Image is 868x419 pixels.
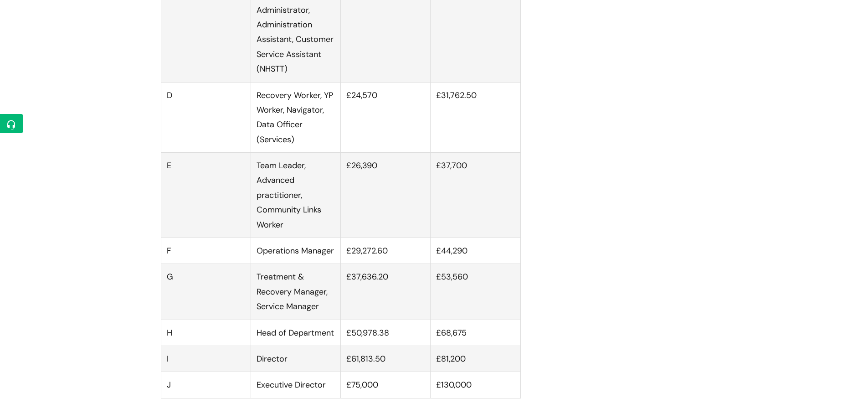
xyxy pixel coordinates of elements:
[161,320,251,346] td: H
[161,264,251,320] td: G
[161,372,251,398] td: J
[431,372,520,398] td: £130,000
[431,264,520,320] td: £53,560
[161,153,251,238] td: E
[341,264,431,320] td: £37,636.20
[251,346,340,372] td: Director
[161,238,251,264] td: F
[251,82,340,153] td: Recovery Worker, YP Worker, Navigator, Data Officer (Services)
[431,346,520,372] td: £81,200
[341,320,431,346] td: £50,978.38
[251,320,340,346] td: Head of Department
[251,238,340,264] td: Operations Manager
[431,238,520,264] td: £44,290
[341,372,431,398] td: £75,000
[161,346,251,372] td: I
[161,82,251,153] td: D
[251,372,340,398] td: Executive Director
[251,153,340,238] td: Team Leader, Advanced practitioner, Community Links Worker
[431,153,520,238] td: £37,700
[341,82,431,153] td: £24,570
[251,264,340,320] td: Treatment & Recovery Manager, Service Manager
[341,346,431,372] td: £61,813.50
[341,153,431,238] td: £26,390
[431,82,520,153] td: £31,762.50
[431,320,520,346] td: £68,675
[341,238,431,264] td: £29,272.60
